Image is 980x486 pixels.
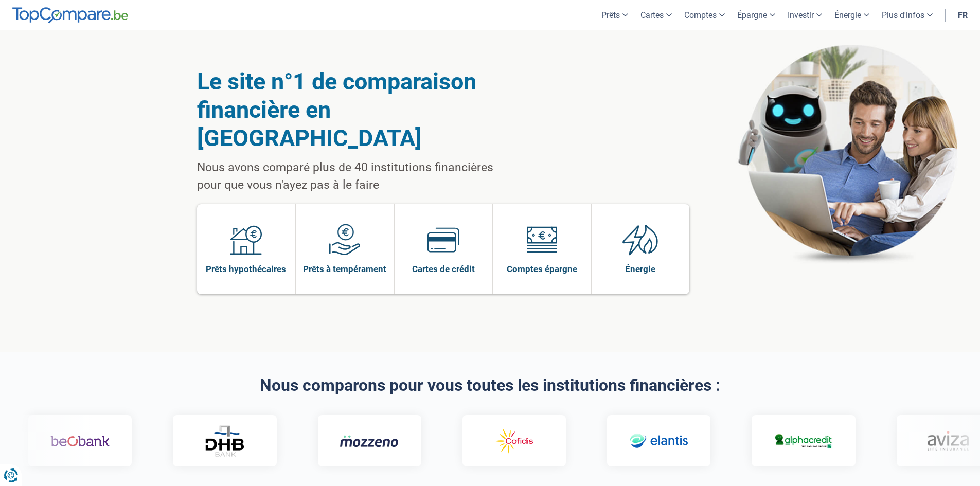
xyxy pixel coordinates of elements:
img: Mozzeno [333,435,392,447]
img: TopCompare [12,7,128,24]
span: Prêts hypothécaires [206,263,286,275]
h1: Le site n°1 de comparaison financière en [GEOGRAPHIC_DATA] [197,67,520,152]
img: Cartes de crédit [427,224,459,256]
span: Prêts à tempérament [303,263,386,275]
img: DHB Bank [197,425,238,457]
span: Comptes épargne [507,263,577,275]
img: Elantis [622,426,681,456]
img: Prêts hypothécaires [230,224,262,256]
img: Énergie [622,224,658,256]
span: Énergie [625,263,655,275]
a: Énergie Énergie [592,204,690,294]
a: Cartes de crédit Cartes de crédit [395,204,493,294]
a: Prêts à tempérament Prêts à tempérament [296,204,394,294]
img: Alphacredit [767,432,826,450]
img: Comptes épargne [526,224,558,256]
p: Nous avons comparé plus de 40 institutions financières pour que vous n'ayez pas à le faire [197,159,520,194]
a: Comptes épargne Comptes épargne [493,204,591,294]
img: Cofidis [477,426,537,456]
span: Cartes de crédit [412,263,475,275]
img: Prêts à tempérament [329,224,361,256]
h2: Nous comparons pour vous toutes les institutions financières : [197,376,783,394]
a: Prêts hypothécaires Prêts hypothécaires [197,204,296,294]
img: Beobank [43,426,102,456]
